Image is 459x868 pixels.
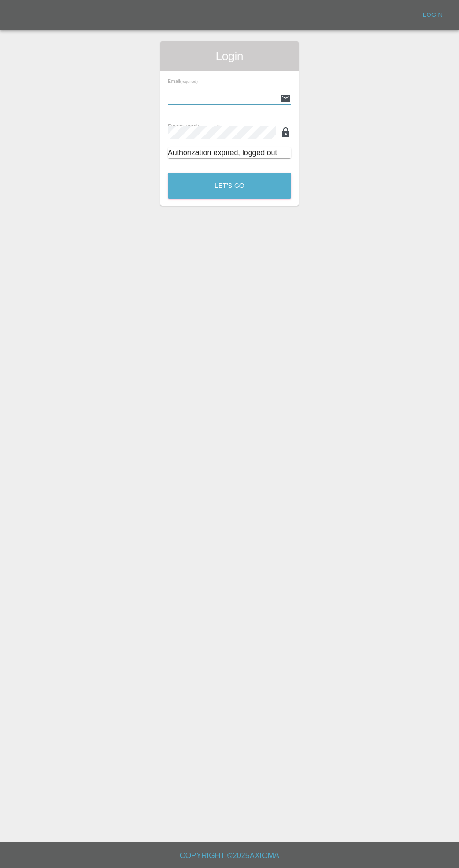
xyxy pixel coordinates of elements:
[7,849,452,862] h6: Copyright © 2025 Axioma
[197,124,221,130] small: (required)
[168,78,198,84] span: Email
[180,80,198,84] small: (required)
[168,123,220,130] span: Password
[168,173,291,199] button: Let's Go
[168,147,291,158] div: Authorization expired, logged out
[168,49,291,64] span: Login
[418,8,448,22] a: Login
